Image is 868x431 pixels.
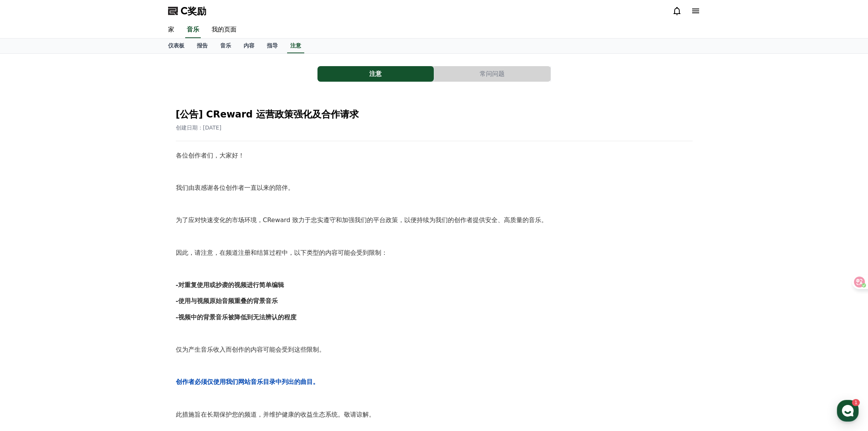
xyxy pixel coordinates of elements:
font: 我的页面 [212,26,237,33]
a: 音乐 [185,22,201,38]
font: 创作者必须仅使用我们网站音乐目录中列出的曲目。 [176,378,319,385]
font: C奖励 [181,5,206,16]
a: 注意 [287,39,304,53]
button: 常问问题 [434,66,551,82]
font: 为了应对快速变化的市场环境，CReward 致力于忠实遵守和加强我们的平台政策，以便持续为我们的创作者提供安全、高质量的音乐。 [176,216,548,224]
font: 指导 [267,42,278,49]
a: 常问问题 [434,66,551,82]
font: -视频中的背景音乐被降低到无法辨认的程度 [176,314,297,321]
font: 家 [168,26,174,33]
font: 因此，请注意，在频道注册和结算过程中，以下类型的内容可能会受到限制： [176,249,388,256]
font: 注意 [290,42,301,49]
a: 仪表板 [162,39,191,53]
font: 音乐 [220,42,231,49]
font: 我们由衷感谢各位创作者一直以来的陪伴。 [176,184,294,191]
font: 报告 [197,42,208,49]
button: 注意 [317,66,434,82]
font: 音乐 [187,26,199,33]
font: [公告] CReward 运营政策强化及合作请求 [176,109,359,120]
a: 内容 [237,39,261,53]
a: 家 [162,22,181,38]
font: -使用与视频原始音频重叠的背景音乐 [176,297,278,305]
a: C奖励 [168,5,206,17]
font: 仅为产生音乐收入而创作的内容可能会受到这些限制。 [176,346,325,353]
a: 我的页面 [205,22,243,38]
font: 内容 [244,42,254,49]
font: -对重复使用或抄袭的视频进行简单编辑 [176,281,284,289]
font: 此措施旨在长期保护您的频道，并维护健康的收益生态系统。敬请谅解。 [176,411,375,418]
font: 创建日期：[DATE] [176,124,221,131]
font: 仪表板 [168,42,184,49]
font: 常问问题 [480,70,505,77]
a: 注意 [317,66,434,82]
a: 音乐 [214,39,237,53]
font: 注意 [369,70,382,77]
font: 各位创作者们，大家好！ [176,152,244,159]
a: 报告 [191,39,214,53]
a: 指导 [261,39,284,53]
